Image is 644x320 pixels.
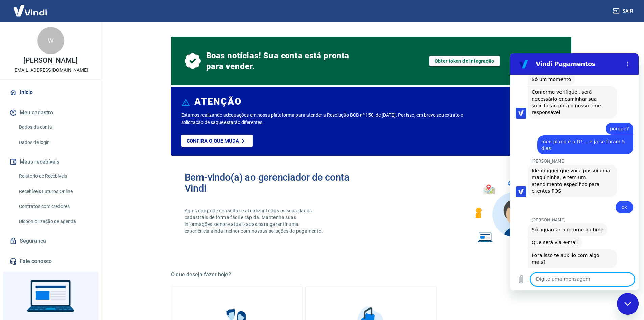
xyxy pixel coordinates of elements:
[612,5,636,17] button: Sair
[16,120,93,134] a: Dados da conta
[37,27,64,54] div: W
[16,199,93,213] a: Contratos com credores
[185,207,325,234] p: Aqui você pode consultar e atualizar todos os seus dados cadastrais de forma fácil e rápida. Mant...
[13,67,88,74] p: [EMAIL_ADDRESS][DOMAIN_NAME]
[171,271,571,278] h5: O que deseja fazer hoje?
[510,53,639,290] iframe: Janela de mensagens
[16,169,93,183] a: Relatório de Recebíveis
[23,57,77,64] p: [PERSON_NAME]
[206,50,352,72] span: Boas notícias! Sua conta está pronta para vender.
[8,85,93,100] a: Início
[8,154,93,169] button: Meus recebíveis
[429,56,500,66] a: Obter token de integração
[8,234,93,249] a: Segurança
[16,185,93,198] a: Recebíveis Futuros Online
[8,254,93,269] a: Fale conosco
[8,0,52,21] img: Vindi
[16,215,93,229] a: Disponibilização de agenda
[185,172,371,194] h2: Bem-vindo(a) ao gerenciador de conta Vindi
[617,293,639,315] iframe: Botão para abrir a janela de mensagens, conversa em andamento
[469,172,558,247] img: Imagem de um avatar masculino com diversos icones exemplificando as funcionalidades do gerenciado...
[16,135,93,149] a: Dados de login
[194,98,241,105] h6: ATENÇÃO
[181,135,253,147] a: Confira o que muda
[187,138,239,144] p: Confira o que muda
[8,105,93,120] button: Meu cadastro
[181,112,485,126] p: Estamos realizando adequações em nossa plataforma para atender a Resolução BCB nº 150, de [DATE]....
